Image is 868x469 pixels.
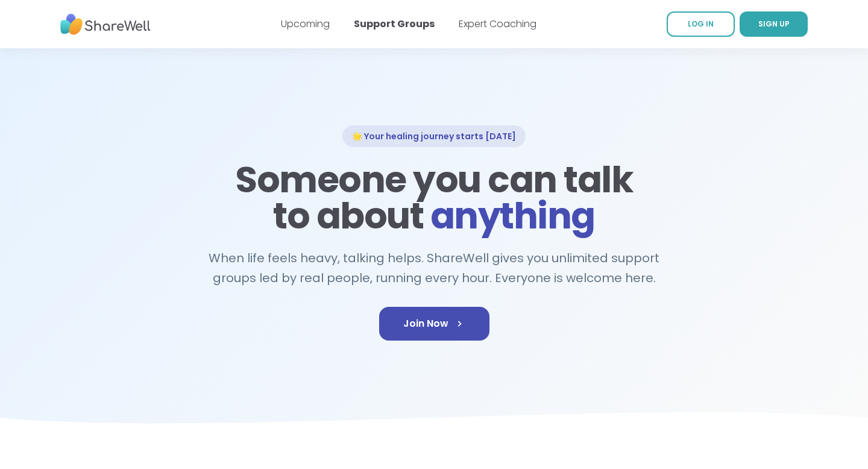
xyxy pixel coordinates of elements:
a: SIGN UP [740,11,808,37]
h2: When life feels heavy, talking helps. ShareWell gives you unlimited support groups led by real pe... [203,248,665,288]
div: 🌟 Your healing journey starts [DATE] [342,125,526,147]
span: LOG IN [688,19,714,29]
a: Upcoming [281,17,330,31]
a: Expert Coaching [459,17,536,31]
span: Join Now [403,316,465,331]
h1: Someone you can talk to about [231,162,637,234]
img: ShareWell Nav Logo [60,8,151,41]
span: anything [430,190,595,241]
a: LOG IN [667,11,735,37]
a: Support Groups [354,17,435,31]
span: SIGN UP [758,19,790,29]
a: Join Now [379,307,489,341]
